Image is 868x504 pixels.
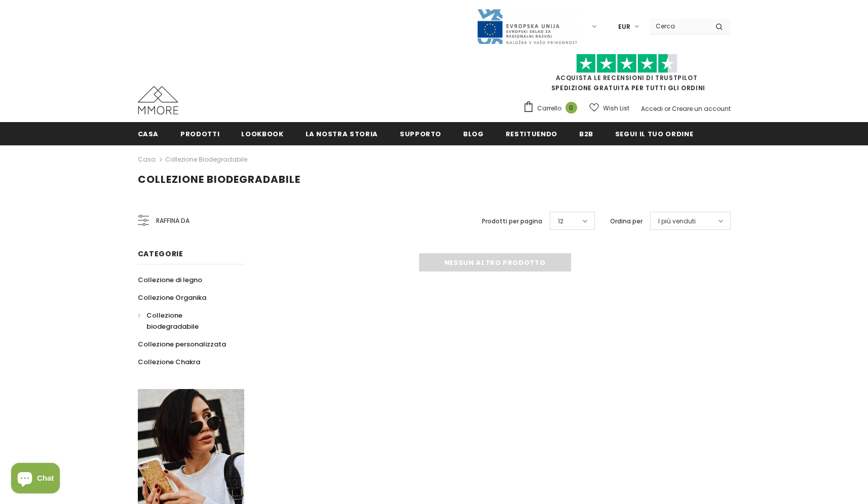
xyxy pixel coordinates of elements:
a: Restituendo [506,122,557,145]
a: Wish List [589,99,629,117]
a: Creare un account [672,104,731,113]
label: Prodotti per pagina [482,216,542,226]
a: Carrello 0 [523,101,582,116]
span: Collezione biodegradabile [146,311,199,331]
span: Collezione Chakra [138,357,200,367]
span: Collezione biodegradabile [138,172,300,186]
span: EUR [618,22,630,32]
span: B2B [579,129,593,139]
a: Collezione biodegradabile [138,306,233,335]
img: Casi MMORE [138,86,178,114]
a: Collezione Organika [138,289,206,306]
a: Collezione Chakra [138,353,200,371]
span: 0 [565,102,577,113]
label: Ordina per [610,216,643,226]
span: Lookbook [241,129,283,139]
span: Wish List [603,103,629,113]
a: Lookbook [241,122,283,145]
input: Search Site [650,19,708,33]
span: I più venduti [658,216,696,226]
a: Segui il tuo ordine [615,122,693,145]
span: La nostra storia [306,129,378,139]
a: Casa [138,153,156,166]
span: Collezione personalizzata [138,339,226,349]
a: Prodotti [180,122,219,145]
img: Fidati di Pilot Stars [576,54,677,73]
a: Collezione di legno [138,271,202,289]
a: Collezione biodegradabile [165,155,247,164]
span: Carrello [537,103,561,113]
a: Accedi [641,104,663,113]
span: Collezione di legno [138,275,202,285]
a: B2B [579,122,593,145]
span: supporto [400,129,441,139]
span: Categorie [138,249,183,259]
span: Casa [138,129,159,139]
a: Blog [463,122,484,145]
span: Segui il tuo ordine [615,129,693,139]
a: Acquista le recensioni di TrustPilot [556,73,698,82]
img: Javni Razpis [476,8,578,45]
span: Blog [463,129,484,139]
inbox-online-store-chat: Shopify online store chat [8,463,63,496]
a: Casa [138,122,159,145]
span: 12 [558,216,563,226]
span: Prodotti [180,129,219,139]
a: Collezione personalizzata [138,335,226,353]
span: SPEDIZIONE GRATUITA PER TUTTI GLI ORDINI [523,58,731,92]
a: Javni Razpis [476,22,578,30]
span: Restituendo [506,129,557,139]
a: supporto [400,122,441,145]
span: Collezione Organika [138,293,206,302]
a: La nostra storia [306,122,378,145]
span: or [664,104,670,113]
span: Raffina da [156,215,190,226]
